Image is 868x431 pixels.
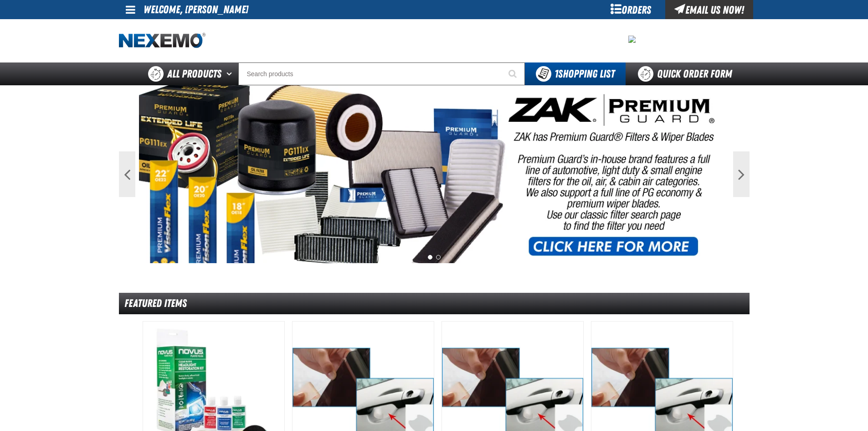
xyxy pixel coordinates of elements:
[733,151,750,197] button: Next
[119,293,750,314] div: Featured Items
[428,255,432,260] button: 1 of 2
[223,62,238,85] button: Open All Products pages
[119,151,135,197] button: Previous
[628,36,636,43] img: e956f807e9b4a1814541c0aba28e3550.jpeg
[555,68,615,80] span: Shopping List
[139,85,729,263] img: PG Filters & Wipers
[525,62,626,85] button: You have 1 Shopping List. Open to view details
[238,62,525,85] input: Search
[167,66,221,82] span: All Products
[119,33,205,49] img: Nexemo logo
[626,62,749,85] a: Quick Order Form
[502,62,525,85] button: Start Searching
[555,68,558,80] strong: 1
[436,255,441,260] button: 2 of 2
